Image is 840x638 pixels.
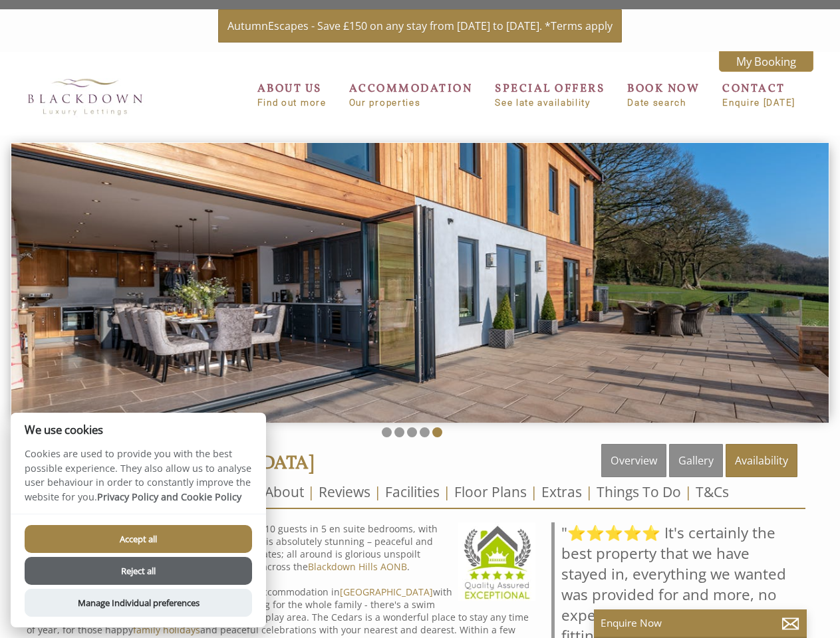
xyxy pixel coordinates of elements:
[696,482,729,501] a: T&Cs
[495,98,605,108] small: See late availability
[669,444,723,477] a: Gallery
[495,81,605,108] a: SPECIAL OFFERSSee late availability
[319,482,370,501] a: Reviews
[25,557,252,585] button: Reject all
[97,490,241,503] a: Privacy Policy and Cookie Policy
[349,81,473,108] a: ACCOMMODATIONOur properties
[257,98,327,108] small: Find out more
[601,444,666,477] a: Overview
[265,482,304,501] a: About
[722,81,795,108] a: CONTACTEnquire [DATE]
[627,81,700,108] a: BOOK NOWDate search
[25,525,252,553] button: Accept all
[19,70,152,122] img: Blackdown Luxury Lettings
[133,623,200,636] a: family holidays
[308,560,407,573] a: Blackdown Hills AONB
[11,447,266,514] p: Cookies are used to provide you with the best possible experience. They also allow us to analyse ...
[349,98,473,108] small: Our properties
[541,482,582,501] a: Extras
[597,482,681,501] a: Things To Do
[340,585,433,598] a: [GEOGRAPHIC_DATA]
[601,616,800,630] p: Enquire Now
[218,9,622,43] a: AutumnEscapes - Save £150 on any stay from [DATE] to [DATE]. *Terms apply
[458,522,535,601] img: Sleeps12.com - Quality Assured - 5 Star Exceptional Award
[719,51,813,72] a: My Booking
[257,81,327,108] a: ABOUT USFind out more
[722,98,795,108] small: Enquire [DATE]
[25,589,252,617] button: Manage Individual preferences
[11,423,266,436] h2: We use cookies
[627,98,700,108] small: Date search
[454,482,527,501] a: Floor Plans
[726,444,797,477] a: Availability
[385,482,440,501] a: Facilities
